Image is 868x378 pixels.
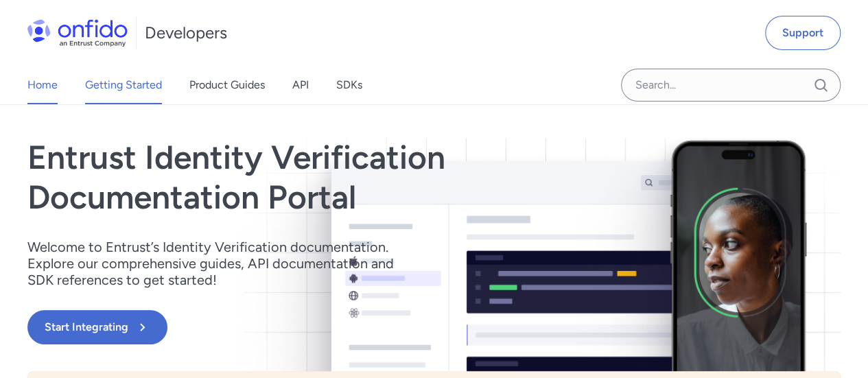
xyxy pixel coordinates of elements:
a: Product Guides [189,66,265,104]
h1: Entrust Identity Verification Documentation Portal [27,138,597,217]
a: Home [27,66,58,104]
input: Onfido search input field [621,69,841,102]
button: Start Integrating [27,310,167,344]
a: SDKs [336,66,362,104]
a: Support [765,16,841,50]
a: API [292,66,309,104]
a: Start Integrating [27,310,597,344]
a: Getting Started [85,66,162,104]
img: Onfido Logo [27,19,128,47]
h1: Developers [145,22,227,44]
p: Welcome to Entrust’s Identity Verification documentation. Explore our comprehensive guides, API d... [27,239,412,288]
